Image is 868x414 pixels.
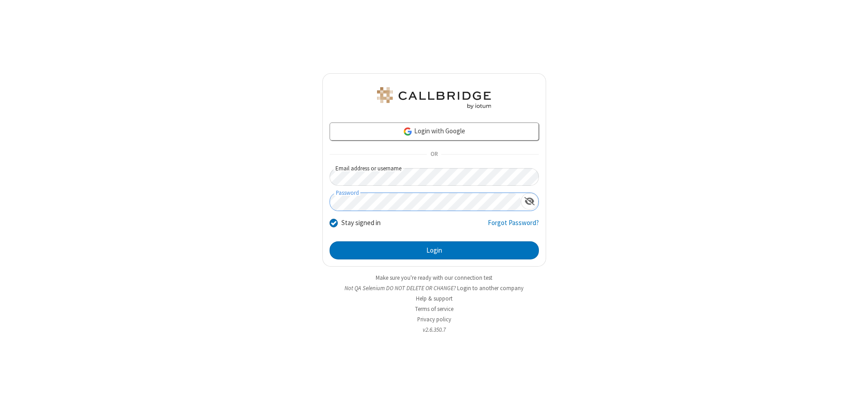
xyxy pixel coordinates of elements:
a: Forgot Password? [488,218,539,235]
li: v2.6.350.7 [322,325,546,334]
span: OR [427,148,441,161]
input: Email address or username [330,168,539,186]
a: Make sure you're ready with our connection test [376,274,492,282]
label: Stay signed in [341,218,381,228]
img: QA Selenium DO NOT DELETE OR CHANGE [375,87,493,109]
button: Login [330,241,539,259]
a: Login with Google [330,122,539,141]
div: Show password [521,193,538,210]
li: Not QA Selenium DO NOT DELETE OR CHANGE? [322,284,546,292]
a: Privacy policy [417,315,451,323]
img: google-icon.png [403,127,413,136]
a: Help & support [416,295,453,302]
a: Terms of service [415,305,453,313]
input: Password [330,193,521,211]
button: Login to another company [457,284,524,292]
